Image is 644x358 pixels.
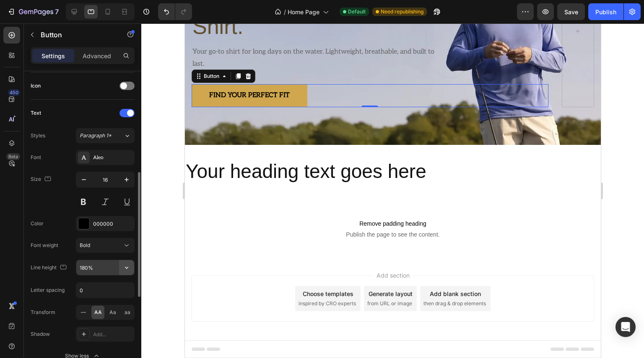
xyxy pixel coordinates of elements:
[93,154,132,162] div: Aleo
[588,3,623,20] button: Publish
[80,242,90,248] span: Bold
[31,309,55,316] div: Transform
[8,89,20,96] div: 450
[239,276,301,284] span: then drag & drop elements
[118,266,169,275] div: Choose templates
[381,8,423,15] span: Need republishing
[94,309,102,316] span: AA
[125,309,130,316] span: aa
[288,8,319,16] span: Home Page
[76,128,135,143] button: Paragraph 1*
[31,242,58,249] div: Font weight
[564,8,578,15] span: Save
[31,154,41,161] div: Font
[182,276,227,284] span: from URL or image
[93,220,132,228] div: 000000
[42,52,65,60] p: Settings
[41,30,112,40] p: Button
[6,153,20,160] div: Beta
[31,109,41,117] div: Text
[76,260,134,275] input: Auto
[83,52,111,60] p: Advanced
[245,266,296,275] div: Add blank section
[80,132,112,139] span: Paragraph 1*
[31,286,65,294] div: Letter spacing
[557,3,585,20] button: Save
[31,132,45,139] div: Styles
[595,8,616,16] div: Publish
[55,7,59,17] p: 7
[109,309,116,316] span: Aa
[31,220,44,227] div: Color
[188,247,228,256] span: Add section
[158,3,192,20] div: Undo/Redo
[184,266,228,275] div: Generate layout
[348,8,366,15] span: Default
[31,262,68,273] div: Line height
[93,331,132,338] div: Add...
[114,276,171,284] span: inspired by CRO experts
[615,317,636,337] div: Open Intercom Messenger
[3,3,62,20] button: 7
[76,238,135,253] button: Bold
[31,174,53,185] div: Size
[185,23,601,358] iframe: Design area
[284,8,286,16] span: /
[31,82,41,90] div: Icon
[76,283,134,298] input: Auto
[31,330,50,338] div: Shadow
